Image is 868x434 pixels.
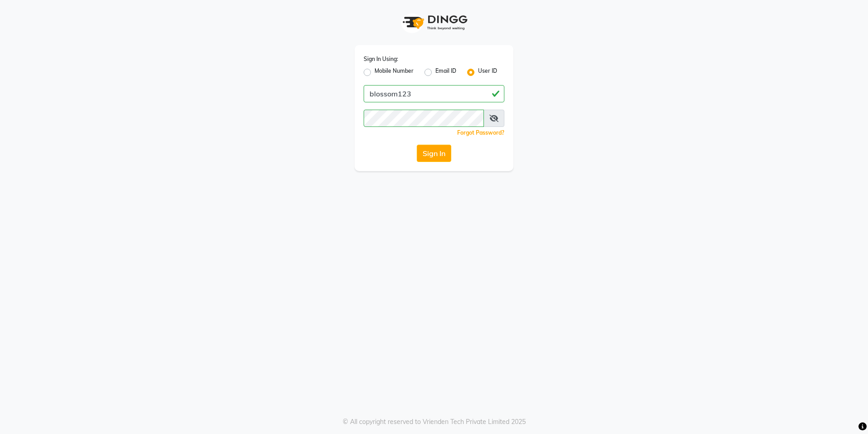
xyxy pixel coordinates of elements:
input: Username [364,110,484,127]
label: User ID [478,67,497,78]
label: Email ID [435,67,456,78]
input: Username [364,85,504,102]
button: Sign In [417,145,451,162]
img: logo1.svg [398,9,470,36]
label: Mobile Number [375,67,414,78]
label: Sign In Using: [364,55,398,63]
a: Forgot Password? [457,129,504,136]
